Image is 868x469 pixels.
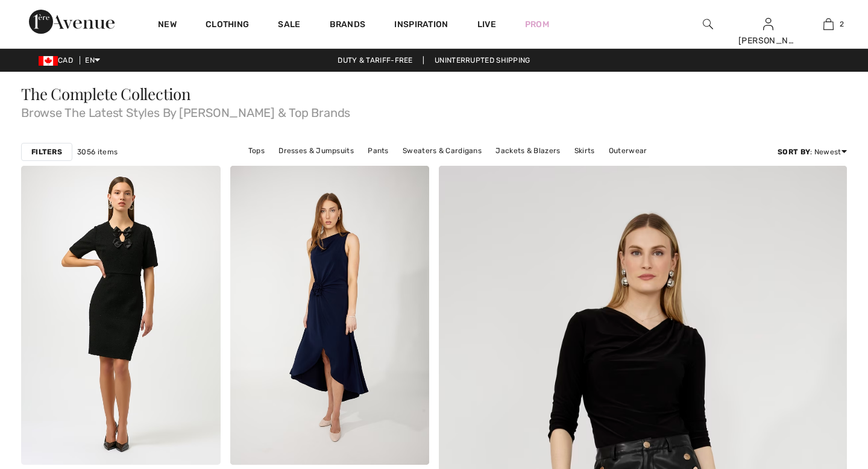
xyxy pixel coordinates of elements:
[568,143,601,159] a: Skirts
[21,83,191,104] span: The Complete Collection
[823,17,834,31] img: My Bag
[21,166,221,465] img: Knee-Length Bodycon Dress Style 254177. Black
[77,146,118,157] span: 3056 items
[840,19,844,30] span: 2
[778,146,847,157] div: : Newest
[85,56,100,65] span: EN
[158,19,177,32] a: New
[39,56,58,66] img: Canadian Dollar
[477,18,496,31] a: Live
[763,18,773,30] a: Sign In
[703,17,713,31] img: search the website
[31,146,62,157] strong: Filters
[394,19,448,32] span: Inspiration
[29,10,115,34] img: 1ère Avenue
[330,19,366,32] a: Brands
[603,143,653,159] a: Outerwear
[21,102,847,119] span: Browse The Latest Styles By [PERSON_NAME] & Top Brands
[778,148,810,156] strong: Sort By
[799,17,858,31] a: 2
[525,18,549,31] a: Prom
[39,56,78,65] span: CAD
[489,143,566,159] a: Jackets & Blazers
[397,143,488,159] a: Sweaters & Cardigans
[230,166,430,465] img: Sleeveless Fit and Flare Dress Style 254009. Midnight
[362,143,395,159] a: Pants
[278,19,300,32] a: Sale
[738,34,797,47] div: [PERSON_NAME]
[242,143,271,159] a: Tops
[763,17,773,31] img: My Info
[272,143,360,159] a: Dresses & Jumpsuits
[206,19,249,32] a: Clothing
